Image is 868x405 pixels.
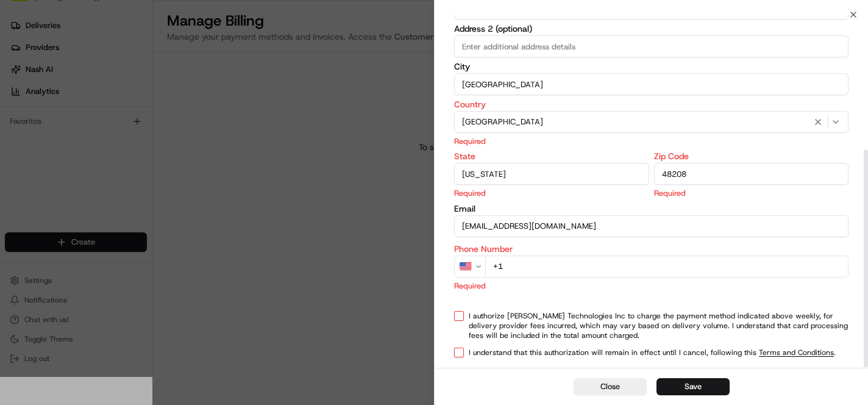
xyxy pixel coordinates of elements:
[454,245,848,253] label: Phone Number
[86,206,148,216] a: Powered byPylon
[12,49,222,68] p: Welcome 👋
[454,62,848,71] label: City
[41,116,200,129] div: Start new chat
[24,177,93,189] span: Knowledge Base
[32,79,201,91] input: Clear
[654,152,849,160] label: Zip Code
[656,378,730,395] button: Save
[469,348,836,357] label: I understand that this authorization will remain in effect until I cancel, following this .
[454,204,848,213] label: Email
[7,172,98,194] a: 📗Knowledge Base
[654,187,849,199] p: Required
[454,111,848,133] button: [GEOGRAPHIC_DATA]
[454,187,649,199] p: Required
[12,178,22,188] div: 📗
[454,135,848,147] p: Required
[454,215,848,237] input: Enter email address
[454,163,649,185] input: Enter state
[115,177,196,189] span: API Documentation
[574,378,647,395] button: Close
[454,73,848,95] input: Enter city
[485,256,848,278] input: Enter phone number
[454,35,848,57] input: Enter additional address details
[207,120,222,135] button: Start new chat
[98,172,201,194] a: 💻API Documentation
[103,178,113,188] div: 💻
[12,12,37,37] img: Nash
[454,100,848,109] label: Country
[462,116,543,127] span: [GEOGRAPHIC_DATA]
[469,311,848,340] label: I authorize [PERSON_NAME] Technologies Inc to charge the payment method indicated above weekly, f...
[454,152,649,160] label: State
[454,280,848,292] p: Required
[454,24,848,33] label: Address 2 (optional)
[12,116,34,138] img: 1736555255976-a54dd68f-1ca7-489b-9aae-adbdc363a1c4
[759,348,834,357] a: Terms and Conditions
[654,163,849,185] input: Enter zip code
[41,129,154,138] div: We're available if you need us!
[121,207,148,216] span: Pylon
